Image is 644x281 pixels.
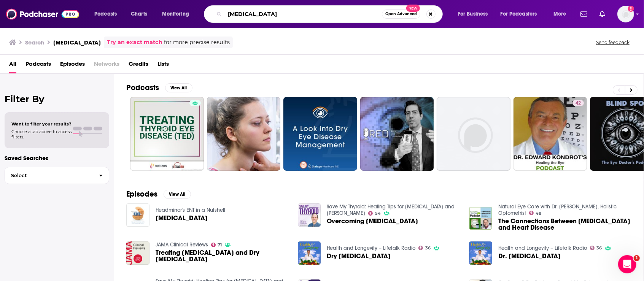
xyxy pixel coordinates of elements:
span: Dr. [MEDICAL_DATA] [498,253,561,259]
button: open menu [157,8,199,20]
a: The Connections Between Eye Disease and Heart Disease [498,218,631,231]
span: Networks [94,58,119,73]
span: For Business [458,9,488,19]
span: Dry [MEDICAL_DATA] [327,253,391,259]
a: Treating Conjunctivitis and Dry Eye Disease [156,249,289,262]
a: All [9,58,16,73]
h2: Episodes [126,189,157,199]
h3: Search [25,39,44,46]
a: 42 [572,100,584,106]
a: Dry Eye Disease [327,253,391,259]
a: Save My Thyroid: Healing Tips for Hyperthyroidism and Hashimoto's [327,203,455,216]
a: Overcoming Thyroid Eye Disease [327,218,418,224]
span: Want to filter your results? [11,121,72,127]
span: Overcoming [MEDICAL_DATA] [327,218,418,224]
a: Podcasts [25,58,51,73]
span: 42 [576,100,581,107]
button: Select [5,167,109,184]
button: View All [164,190,191,199]
span: Charts [131,9,147,19]
button: open menu [548,8,576,20]
span: 36 [425,246,431,250]
a: EpisodesView All [126,189,191,199]
span: New [406,5,420,12]
span: 71 [218,243,222,247]
a: Lists [157,58,169,73]
a: 71 [211,243,222,247]
span: 36 [597,246,602,250]
span: Open Advanced [385,12,417,16]
button: open menu [496,8,548,20]
button: Show profile menu [617,6,634,22]
button: View All [165,83,192,92]
a: Credits [129,58,148,73]
h2: Filter By [5,94,109,105]
h2: Podcasts [126,83,159,92]
span: Logged in as hoffmacv [617,6,634,22]
a: Try an exact match [107,38,162,47]
button: Send feedback [594,39,632,46]
span: Monitoring [162,9,189,19]
img: Podchaser - Follow, Share and Rate Podcasts [6,7,79,21]
a: Health and Longevity – Lifetalk Radio [327,245,415,251]
span: For Podcasters [501,9,537,19]
iframe: Intercom live chat [618,255,636,273]
span: Choose a tab above to access filters. [11,129,72,140]
span: More [553,9,566,19]
a: 48 [529,211,542,215]
a: Thyroid Eye Disease [156,215,208,221]
span: 48 [536,212,542,215]
a: Show notifications dropdown [577,8,590,21]
span: The Connections Between [MEDICAL_DATA] and Heart Disease [498,218,631,231]
a: Show notifications dropdown [596,8,608,21]
img: The Connections Between Eye Disease and Heart Disease [469,207,492,230]
span: for more precise results [164,38,230,47]
img: User Profile [617,6,634,22]
a: 36 [590,246,602,250]
img: Thyroid Eye Disease [126,203,149,227]
button: open menu [89,8,127,20]
img: Dr. Eye Disease [469,241,492,265]
p: Saved Searches [5,154,109,162]
a: PodcastsView All [126,83,192,92]
a: Episodes [60,58,85,73]
a: Headmirror's ENT in a Nutshell [156,207,225,213]
span: Treating [MEDICAL_DATA] and Dry [MEDICAL_DATA] [156,249,289,262]
img: Dry Eye Disease [298,241,321,265]
span: 54 [375,212,381,215]
a: Dr. Eye Disease [498,253,561,259]
img: Treating Conjunctivitis and Dry Eye Disease [126,241,149,265]
h3: [MEDICAL_DATA] [53,39,101,46]
button: Open AdvancedNew [382,10,420,19]
a: Natural Eye Care with Dr. Marc Grossman, Holistic Optometrist [498,203,617,216]
a: Health and Longevity – Lifetalk Radio [498,245,587,251]
svg: Add a profile image [628,6,634,12]
span: [MEDICAL_DATA] [156,215,208,221]
span: Podcasts [94,9,117,19]
div: Search podcasts, credits, & more... [211,5,450,23]
span: 1 [634,255,640,261]
img: Overcoming Thyroid Eye Disease [298,203,321,227]
span: Select [5,173,93,178]
input: Search podcasts, credits, & more... [225,8,382,20]
a: 42 [514,97,587,171]
a: Charts [126,8,152,20]
a: 36 [418,246,431,250]
button: open menu [453,8,498,20]
a: 54 [368,211,381,216]
a: JAMA Clinical Reviews [156,241,208,248]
